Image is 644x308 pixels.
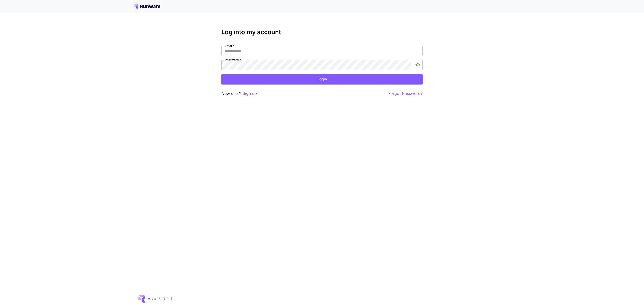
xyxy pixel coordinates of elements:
[147,296,172,301] p: © 2025, [URL]
[221,74,423,84] button: Login
[243,90,257,97] button: Sign up
[221,29,423,36] h3: Log into my account
[221,90,257,97] p: New user?
[225,44,235,48] label: Email
[225,58,241,62] label: Password
[413,60,422,70] button: toggle password visibility
[388,90,423,97] button: Forgot Password?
